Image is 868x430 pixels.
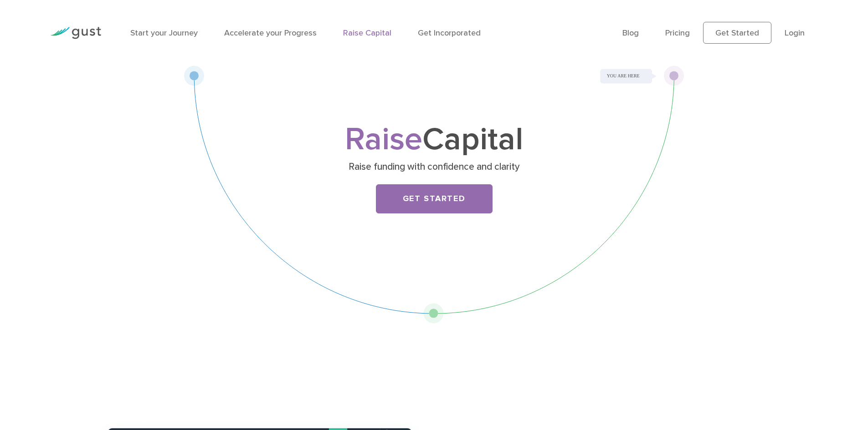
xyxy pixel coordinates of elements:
a: Accelerate your Progress [224,28,317,38]
a: Get Incorporated [418,28,481,38]
a: Raise Capital [343,28,391,38]
p: Raise funding with confidence and clarity [257,161,611,173]
a: Login [785,28,805,38]
a: Blog [622,28,639,38]
a: Start your Journey [130,28,198,38]
a: Get Started [376,184,493,213]
span: Raise [345,120,422,158]
a: Pricing [665,28,690,38]
img: Gust Logo [50,27,101,39]
a: Get Started [703,22,771,44]
h1: Capital [254,125,614,154]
